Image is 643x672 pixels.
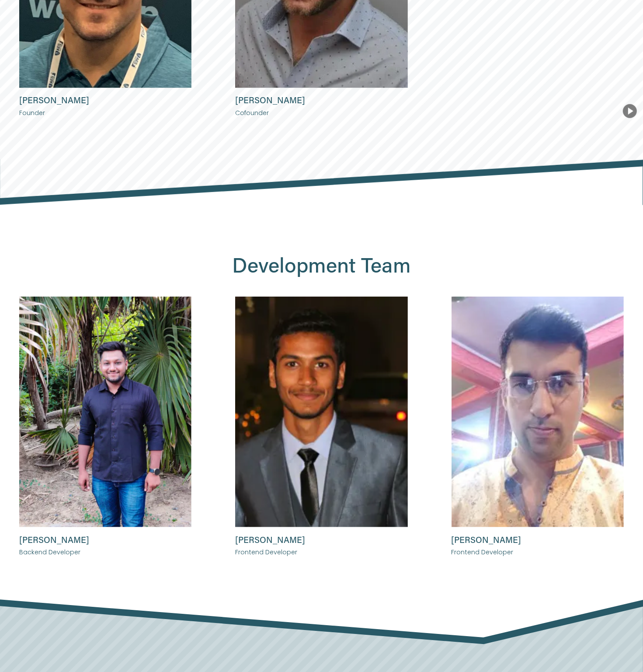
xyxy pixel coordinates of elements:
[452,547,624,558] p: Frontend Developer
[623,104,637,118] button: Play Background
[235,547,407,558] p: Frontend Developer
[235,534,407,545] h2: [PERSON_NAME]
[19,246,624,283] p: Development Team
[452,534,624,545] h2: [PERSON_NAME]
[19,534,191,545] h2: [PERSON_NAME]
[19,108,191,119] p: Founder
[19,547,191,558] p: Backend Developer
[235,108,407,119] p: Cofounder
[19,94,191,105] h2: [PERSON_NAME]
[235,94,407,105] h2: [PERSON_NAME]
